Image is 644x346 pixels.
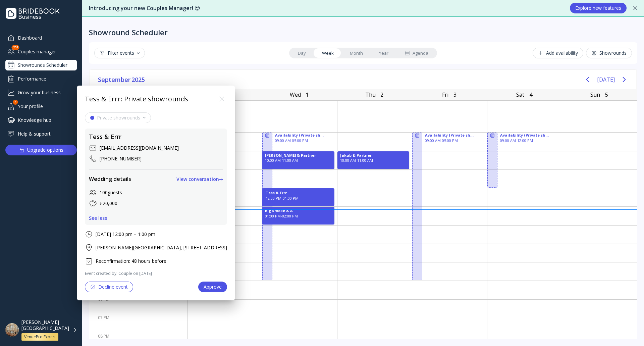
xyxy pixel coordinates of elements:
[89,215,107,221] button: See less
[85,112,151,123] button: Private showrounds
[100,189,122,196] div: 100 guests
[100,155,142,162] div: [PHONE_NUMBER]
[89,175,131,183] div: Wedding details
[85,282,133,292] button: Decline event
[96,244,227,251] div: [PERSON_NAME][GEOGRAPHIC_DATA], [STREET_ADDRESS]
[198,282,227,292] button: Approve
[96,258,166,264] div: Reconfirmation: 48 hours before
[204,284,222,290] div: Approve
[176,177,223,182] div: View conversation →
[90,284,128,290] div: Decline event
[100,145,179,151] div: [EMAIL_ADDRESS][DOMAIN_NAME]
[96,231,155,238] div: [DATE] 12:00 pm – 1:00 pm
[85,94,188,104] div: Tess & Errr: Private showrounds
[89,133,121,141] div: Tess & Errr
[97,115,140,120] div: Private showrounds
[176,174,223,185] button: View conversation→
[85,270,227,276] div: Event created by: Couple on [DATE]
[100,200,117,207] div: £ 20,000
